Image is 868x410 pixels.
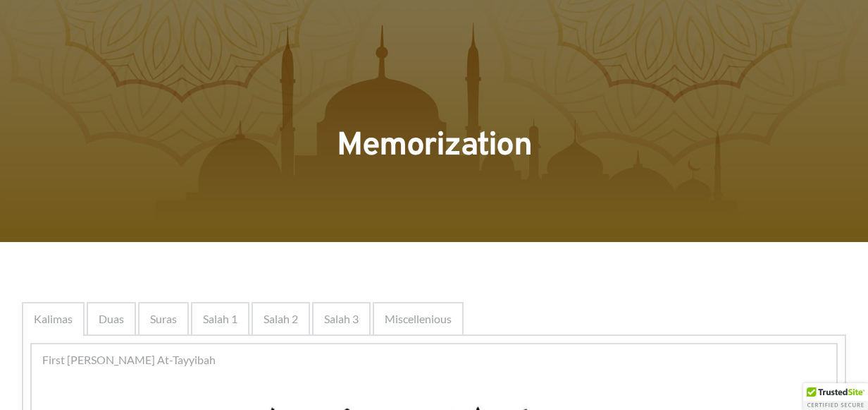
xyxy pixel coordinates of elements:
[34,310,73,327] span: Kalimas
[324,310,359,327] span: Salah 3
[385,310,452,327] span: Miscellenious
[203,310,237,327] span: Salah 1
[263,310,298,327] span: Salah 2
[42,351,216,368] span: First [PERSON_NAME] At-Tayyibah
[150,310,177,327] span: Suras
[803,383,868,410] div: TrustedSite Certified
[337,126,531,167] span: Memorization
[99,310,124,327] span: Duas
